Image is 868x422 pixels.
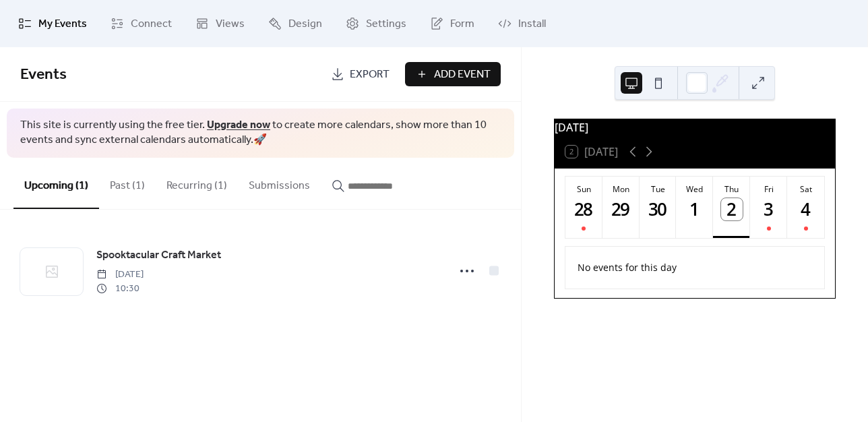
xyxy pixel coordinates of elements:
[405,62,501,86] button: Add Event
[131,16,172,32] span: Connect
[420,5,485,42] a: Form
[610,198,632,220] div: 29
[680,183,709,195] div: Wed
[13,158,99,209] button: Upcoming (1)
[321,62,400,86] a: Export
[488,5,556,42] a: Install
[96,268,144,282] span: [DATE]
[721,198,743,220] div: 2
[96,282,144,296] span: 10:30
[676,177,713,238] button: Wed1
[795,198,817,220] div: 4
[607,183,635,195] div: Mon
[96,247,221,264] span: Spooktacular Craft Market
[787,177,824,238] button: Sat4
[518,16,546,32] span: Install
[20,60,67,90] span: Events
[450,16,474,32] span: Form
[258,5,332,42] a: Design
[567,251,822,283] div: No events for this day
[555,119,835,135] div: [DATE]
[288,16,322,32] span: Design
[791,183,820,195] div: Sat
[185,5,255,42] a: Views
[207,115,270,135] a: Upgrade now
[640,177,677,238] button: Tue30
[757,198,780,220] div: 3
[366,16,406,32] span: Settings
[156,158,238,208] button: Recurring (1)
[99,158,156,208] button: Past (1)
[573,198,595,220] div: 28
[684,198,706,220] div: 1
[336,5,416,42] a: Settings
[647,198,669,220] div: 30
[569,183,598,195] div: Sun
[565,177,602,238] button: Sun28
[100,5,182,42] a: Connect
[38,16,87,32] span: My Events
[20,118,501,148] span: This site is currently using the free tier. to create more calendars, show more than 10 events an...
[602,177,640,238] button: Mon29
[238,158,321,208] button: Submissions
[754,183,783,195] div: Fri
[434,67,491,83] span: Add Event
[96,247,221,264] a: Spooktacular Craft Market
[717,183,746,195] div: Thu
[713,177,750,238] button: Thu2
[8,5,97,42] a: My Events
[216,16,245,32] span: Views
[350,67,390,83] span: Export
[644,183,673,195] div: Tue
[750,177,787,238] button: Fri3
